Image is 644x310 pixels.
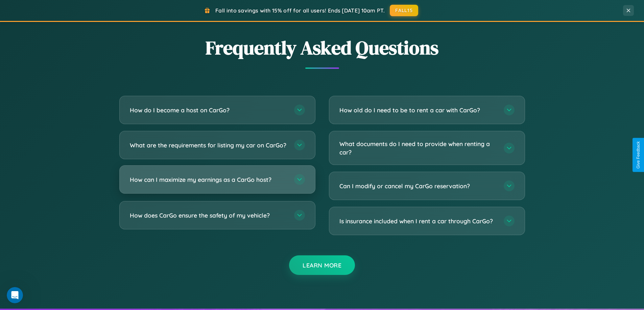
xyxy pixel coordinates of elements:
[339,106,497,114] h3: How old do I need to be to rent a car with CarGo?
[390,5,418,16] button: FALL15
[7,287,23,303] iframe: Intercom live chat
[339,217,497,225] h3: Is insurance included when I rent a car through CarGo?
[339,140,497,156] h3: What documents do I need to provide when renting a car?
[130,175,287,184] h3: How can I maximize my earnings as a CarGo host?
[215,7,385,14] span: Fall into savings with 15% off for all users! Ends [DATE] 10am PT.
[636,141,641,169] div: Give Feedback
[130,141,287,149] h3: What are the requirements for listing my car on CarGo?
[289,255,355,275] button: Learn More
[130,211,287,220] h3: How does CarGo ensure the safety of my vehicle?
[119,35,525,61] h2: Frequently Asked Questions
[130,106,287,114] h3: How do I become a host on CarGo?
[339,182,497,190] h3: Can I modify or cancel my CarGo reservation?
